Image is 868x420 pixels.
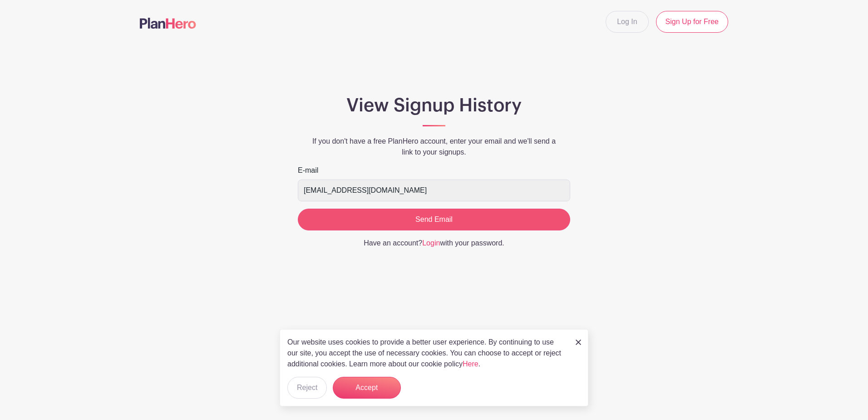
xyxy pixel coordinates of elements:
[463,360,478,368] a: Here
[287,377,327,399] button: Reject
[333,377,401,399] button: Accept
[298,95,570,116] h1: View Signup History
[298,209,570,230] input: Send Email
[298,136,570,158] p: If you don't have a free PlanHero account, enter your email and we'll send a link to your signups.
[606,11,648,33] a: Log In
[656,11,728,33] a: Sign Up for Free
[298,180,570,201] input: e.g. julie@eventco.com
[298,165,318,176] label: E-mail
[140,18,196,29] img: logo-507f7623f17ff9eddc593b1ce0a138ce2505c220e1c5a4e2b4648c50719b7d32.svg
[287,337,566,370] p: Our website uses cookies to provide a better user experience. By continuing to use our site, you ...
[298,238,570,249] p: Have an account? with your password.
[576,340,581,345] img: close_button-5f87c8562297e5c2d7936805f587ecaba9071eb48480494691a3f1689db116b3.svg
[422,239,440,247] a: Login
